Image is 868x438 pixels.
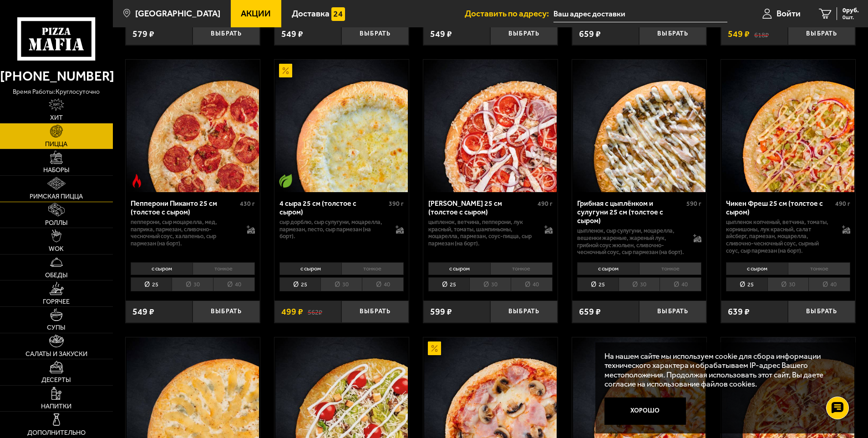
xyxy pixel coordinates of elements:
li: тонкое [490,262,553,275]
span: 0 руб. [843,7,859,14]
span: 490 г [835,200,850,208]
button: Выбрать [193,23,260,45]
img: Грибная с цыплёнком и сулугуни 25 см (толстое с сыром) [573,60,706,192]
li: 40 [511,277,553,291]
span: 659 ₽ [579,30,601,39]
li: 25 [428,277,470,291]
span: Салаты и закуски [25,351,87,357]
div: [PERSON_NAME] 25 см (толстое с сыром) [428,199,535,216]
button: Выбрать [490,23,558,45]
button: Выбрать [490,300,558,323]
p: На нашем сайте мы используем cookie для сбора информации технического характера и обрабатываем IP... [604,351,841,389]
span: 430 г [240,200,255,208]
span: 639 ₽ [728,307,750,316]
span: WOK [49,246,64,252]
span: 590 г [686,200,701,208]
p: цыпленок копченый, ветчина, томаты, корнишоны, лук красный, салат айсберг, пармезан, моцарелла, с... [726,219,833,255]
span: Доставить по адресу: [465,9,553,18]
button: Выбрать [341,300,409,323]
li: 30 [767,277,809,291]
a: Чикен Фреш 25 см (толстое с сыром) [721,60,855,192]
img: Пепперони Пиканто 25 см (толстое с сыром) [127,60,259,192]
span: Дополнительно [27,430,86,436]
li: с сыром [279,262,341,275]
span: 390 г [389,200,404,208]
span: Роллы [45,220,68,226]
img: Акционный [279,64,293,77]
li: с сыром [131,262,193,275]
img: Акционный [428,341,442,355]
li: 40 [660,277,701,291]
li: 30 [469,277,511,291]
button: Выбрать [788,23,855,45]
button: Хорошо [604,397,686,425]
span: Пицца [45,141,67,148]
p: пепперони, сыр Моцарелла, мед, паприка, пармезан, сливочно-чесночный соус, халапеньо, сыр пармеза... [131,219,238,248]
li: 30 [619,277,660,291]
span: Доставка [292,9,330,18]
img: Чикен Фреш 25 см (толстое с сыром) [722,60,854,192]
span: 549 ₽ [430,30,452,39]
span: Войти [777,9,801,18]
span: [GEOGRAPHIC_DATA] [135,9,220,18]
p: цыпленок, ветчина, пепперони, лук красный, томаты, шампиньоны, моцарелла, пармезан, соус-пицца, с... [428,219,536,248]
a: Острое блюдоПепперони Пиканто 25 см (толстое с сыром) [126,60,260,192]
a: Грибная с цыплёнком и сулугуни 25 см (толстое с сыром) [572,60,706,192]
li: тонкое [341,262,404,275]
li: 25 [279,277,321,291]
span: Обеды [45,272,68,279]
p: сыр дорблю, сыр сулугуни, моцарелла, пармезан, песто, сыр пармезан (на борт). [279,219,387,240]
li: 25 [726,277,767,291]
li: 25 [131,277,172,291]
button: Выбрать [639,23,706,45]
img: Петровская 25 см (толстое с сыром) [424,60,557,192]
li: тонкое [639,262,701,275]
div: Чикен Фреш 25 см (толстое с сыром) [726,199,833,216]
span: 579 ₽ [132,30,154,39]
img: Острое блюдо [130,174,144,188]
s: 562 ₽ [308,307,322,316]
li: 30 [320,277,362,291]
li: с сыром [577,262,639,275]
span: Хит [50,115,63,121]
input: Ваш адрес доставки [553,5,727,22]
span: Супы [47,325,66,331]
p: цыпленок, сыр сулугуни, моцарелла, вешенки жареные, жареный лук, грибной соус Жюльен, сливочно-че... [577,227,685,256]
span: 0 шт. [843,15,859,20]
div: 4 сыра 25 см (толстое с сыром) [279,199,386,216]
img: 4 сыра 25 см (толстое с сыром) [275,60,408,192]
span: Наборы [43,167,70,173]
span: 599 ₽ [430,307,452,316]
span: 549 ₽ [132,307,154,316]
li: с сыром [428,262,490,275]
li: 40 [362,277,404,291]
span: 659 ₽ [579,307,601,316]
span: 549 ₽ [281,30,303,39]
img: Вегетарианское блюдо [279,174,293,188]
span: Горячее [43,299,70,305]
li: тонкое [193,262,255,275]
span: 490 г [538,200,553,208]
button: Выбрать [341,23,409,45]
button: Выбрать [639,300,706,323]
img: 15daf4d41897b9f0e9f617042186c801.svg [331,7,345,21]
a: АкционныйВегетарианское блюдо4 сыра 25 см (толстое с сыром) [274,60,409,192]
span: 549 ₽ [728,30,750,39]
span: Римская пицца [30,194,83,200]
div: Грибная с цыплёнком и сулугуни 25 см (толстое с сыром) [577,199,684,225]
li: тонкое [788,262,850,275]
span: Десерты [41,377,71,383]
button: Выбрать [193,300,260,323]
span: Напитки [41,403,71,410]
li: 25 [577,277,619,291]
s: 618 ₽ [754,30,769,39]
a: Петровская 25 см (толстое с сыром) [423,60,558,192]
li: 40 [213,277,255,291]
li: 40 [808,277,850,291]
li: 30 [172,277,213,291]
span: Акции [241,9,271,18]
li: с сыром [726,262,788,275]
button: Выбрать [788,300,855,323]
span: 499 ₽ [281,307,303,316]
div: Пепперони Пиканто 25 см (толстое с сыром) [131,199,238,216]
